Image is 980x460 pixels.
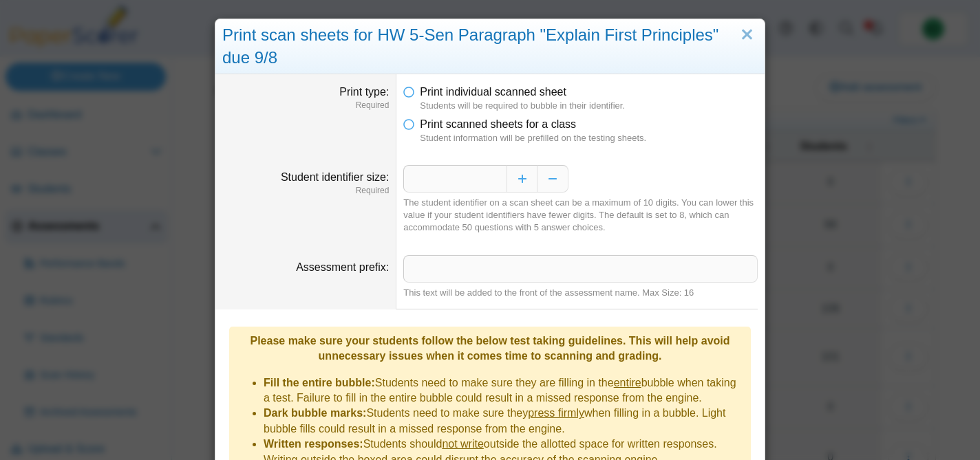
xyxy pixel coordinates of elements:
[296,261,389,273] label: Assessment prefix
[420,132,758,144] dfn: Student information will be prefilled on the testing sheets.
[281,171,389,183] label: Student identifier size
[264,375,744,406] li: Students need to make sure they are filling in the bubble when taking a test. Failure to fill in ...
[264,406,744,437] li: Students need to make sure they when filling in a bubble. Light bubble fills could result in a mi...
[420,118,576,130] span: Print scanned sheets for a class
[264,407,366,419] b: Dark bubble marks:
[403,197,758,234] div: The student identifier on a scan sheet can be a maximum of 10 digits. You can lower this value if...
[215,19,765,74] div: Print scan sheets for HW 5-Sen Paragraph "Explain First Principles" due 9/8
[736,23,758,47] a: Close
[339,86,389,98] label: Print type
[403,287,758,299] div: This text will be added to the front of the assessment name. Max Size: 16
[507,165,537,193] button: Increase
[264,377,375,388] b: Fill the entire bubble:
[442,438,483,450] u: not write
[537,165,568,193] button: Decrease
[614,377,641,388] u: entire
[420,86,566,98] span: Print individual scanned sheet
[420,100,758,112] dfn: Students will be required to bubble in their identifier.
[222,185,389,197] dfn: Required
[264,438,363,450] b: Written responses:
[250,335,729,362] b: Please make sure your students follow the below test taking guidelines. This will help avoid unne...
[222,100,389,111] dfn: Required
[528,407,584,419] u: press firmly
